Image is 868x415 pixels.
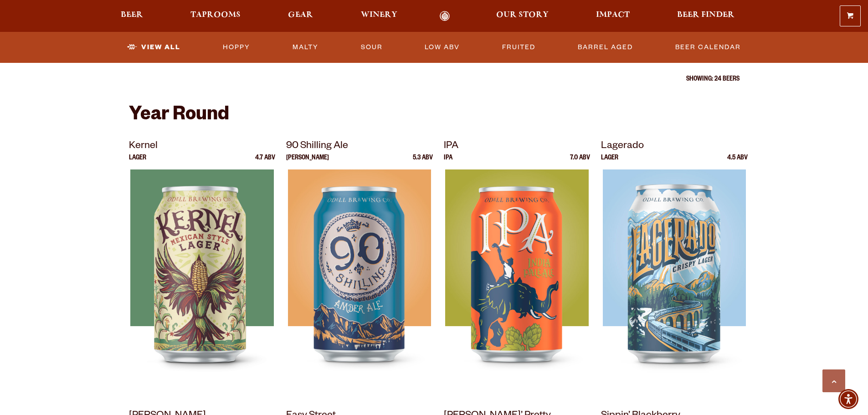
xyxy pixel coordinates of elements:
[129,155,146,169] p: Lager
[822,369,845,392] a: Scroll to top
[286,155,329,169] p: [PERSON_NAME]
[838,389,858,409] div: Accessibility Menu
[574,37,637,58] a: Barrel Aged
[445,169,588,397] img: IPA
[129,105,740,127] h2: Year Round
[603,169,746,397] img: Lagerado
[601,155,618,169] p: Lager
[288,169,431,397] img: 90 Shilling Ale
[421,37,463,58] a: Low ABV
[288,11,313,19] span: Gear
[129,76,740,83] p: Showing: 24 Beers
[355,11,403,21] a: Winery
[444,138,591,397] a: IPA IPA 7.0 ABV IPA IPA
[286,138,433,155] p: 90 Shilling Ale
[444,138,591,155] p: IPA
[129,138,276,155] p: Kernel
[570,155,590,169] p: 7.0 ABV
[219,37,254,58] a: Hoppy
[255,155,275,169] p: 4.7 ABV
[190,11,241,19] span: Taprooms
[596,11,630,19] span: Impact
[490,11,555,21] a: Our Story
[123,37,184,58] a: View All
[357,37,386,58] a: Sour
[129,138,276,397] a: Kernel Lager 4.7 ABV Kernel Kernel
[444,155,452,169] p: IPA
[185,11,247,21] a: Taprooms
[601,138,748,397] a: Lagerado Lager 4.5 ABV Lagerado Lagerado
[590,11,636,21] a: Impact
[121,11,143,19] span: Beer
[282,11,319,21] a: Gear
[361,11,397,19] span: Winery
[498,37,539,58] a: Fruited
[601,138,748,155] p: Lagerado
[130,169,273,397] img: Kernel
[727,155,748,169] p: 4.5 ABV
[286,138,433,397] a: 90 Shilling Ale [PERSON_NAME] 5.3 ABV 90 Shilling Ale 90 Shilling Ale
[672,37,745,58] a: Beer Calendar
[413,155,433,169] p: 5.3 ABV
[496,11,549,19] span: Our Story
[428,11,462,21] a: Odell Home
[671,11,740,21] a: Beer Finder
[677,11,734,19] span: Beer Finder
[289,37,322,58] a: Malty
[115,11,149,21] a: Beer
